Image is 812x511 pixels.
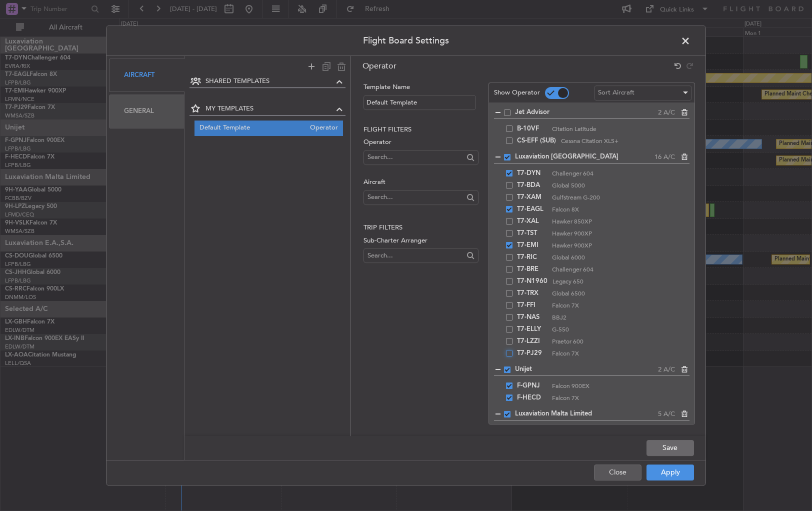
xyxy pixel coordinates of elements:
[552,181,689,190] span: Global 5000
[362,60,396,71] span: Operator
[517,347,547,359] span: T7-PJ29
[363,223,478,233] h2: Trip filters
[552,253,689,262] span: Global 6000
[552,193,689,202] span: Gulfstream G-200
[552,349,689,358] span: Falcon 7X
[363,236,478,246] label: Sub-Charter Arranger
[552,229,689,238] span: Hawker 900XP
[515,409,658,419] span: Luxaviation Malta Limited
[363,82,478,92] label: Template Name
[517,203,547,215] span: T7-EAGL
[517,263,547,275] span: T7-BRE
[552,217,689,226] span: Hawker 850XP
[199,123,305,133] span: Default Template
[205,104,334,114] span: MY TEMPLATES
[658,409,675,419] span: 5 A/C
[552,169,689,178] span: Challenger 604
[517,335,547,347] span: T7-LZZI
[552,381,689,390] span: Falcon 900EX
[658,365,675,375] span: 2 A/C
[517,311,547,323] span: T7-NAS
[106,26,705,56] header: Flight Board Settings
[515,364,658,374] span: Unijet
[517,179,547,191] span: T7-BDA
[598,88,634,97] span: Sort Aircraft
[517,239,547,251] span: T7-EMI
[552,265,689,274] span: Challenger 604
[654,152,675,162] span: 16 A/C
[552,241,689,250] span: Hawker 900XP
[517,135,556,147] span: CS-EFF (SUB)
[517,191,547,203] span: T7-XAM
[205,76,334,86] span: SHARED TEMPLATES
[646,464,694,480] button: Apply
[658,108,675,118] span: 2 A/C
[517,123,547,135] span: B-10VF
[552,325,689,334] span: G-550
[305,123,338,133] span: Operator
[363,125,478,135] h2: Flight filters
[517,299,547,311] span: T7-FFI
[363,177,478,187] label: Aircraft
[561,136,689,145] span: Cessna Citation XLS+
[517,275,547,287] span: T7-N1960
[552,313,689,322] span: BBJ2
[363,137,478,147] label: Operator
[517,287,547,299] span: T7-TRX
[552,301,689,310] span: Falcon 7X
[552,277,689,286] span: Legacy 650
[517,167,547,179] span: T7-DYN
[594,464,641,480] button: Close
[109,94,184,128] div: General
[367,149,463,164] input: Search...
[515,107,658,117] span: Jet Advisor
[367,248,463,263] input: Search...
[517,251,547,263] span: T7-RIC
[517,392,547,404] span: F-HECD
[109,58,184,92] div: Aircraft
[494,88,540,98] label: Show Operator
[552,289,689,298] span: Global 6500
[552,337,689,346] span: Praetor 600
[515,152,654,162] span: Luxaviation [GEOGRAPHIC_DATA]
[517,323,547,335] span: T7-ELLY
[517,227,547,239] span: T7-TST
[552,124,689,133] span: Citation Latitude
[552,393,689,402] span: Falcon 7X
[552,205,689,214] span: Falcon 8X
[646,440,694,456] button: Save
[517,380,547,392] span: F-GPNJ
[517,215,547,227] span: T7-XAL
[367,189,463,204] input: Search...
